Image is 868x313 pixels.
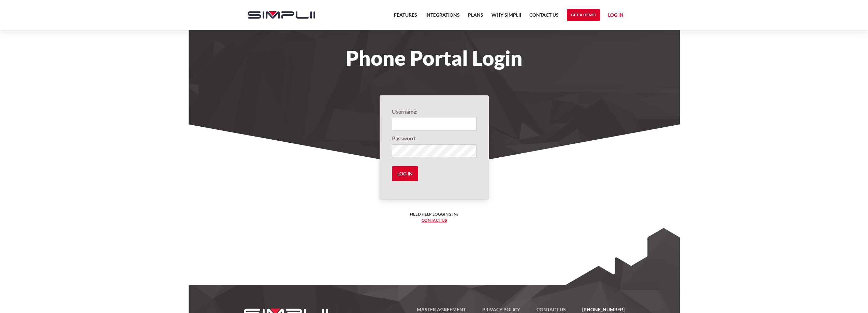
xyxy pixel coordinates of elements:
[392,134,476,142] label: Password:
[394,11,417,23] a: Features
[491,11,521,23] a: Why Simplii
[529,11,559,23] a: Contact US
[392,108,476,187] form: Login
[567,9,600,21] a: Get a Demo
[422,218,447,223] a: Contact us
[241,50,628,65] h1: Phone Portal Login
[608,11,623,21] a: Log in
[392,166,418,181] input: Log in
[468,11,483,23] a: Plans
[410,211,458,223] h6: Need help logging in? ‍
[392,108,476,116] label: Username:
[248,11,315,19] img: Simplii
[425,11,460,23] a: Integrations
